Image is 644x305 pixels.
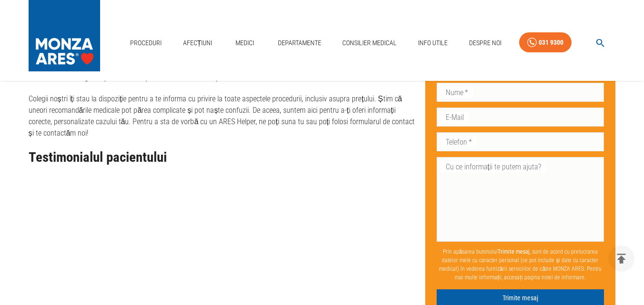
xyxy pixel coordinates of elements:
[608,246,634,272] button: delete
[179,33,216,53] a: Afecțiuni
[29,93,418,139] p: Colegii noștri îți stau la dispoziție pentru a te informa cu privire la toate aspectele proceduri...
[437,244,604,285] p: Prin apăsarea butonului , sunt de acord cu prelucrarea datelor mele cu caracter personal (ce pot ...
[465,33,505,53] a: Despre Noi
[274,33,325,53] a: Departamente
[338,33,400,53] a: Consilier Medical
[126,33,165,53] a: Proceduri
[539,37,563,49] div: 031 9300
[29,150,418,165] h2: Testimonialul pacientului
[230,33,260,53] a: Medici
[29,67,418,82] h2: Care este prețul ablației de fibrilație atrială?
[519,32,572,53] a: 031 9300
[498,248,530,255] b: Trimite mesaj
[414,33,451,53] a: Info Utile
